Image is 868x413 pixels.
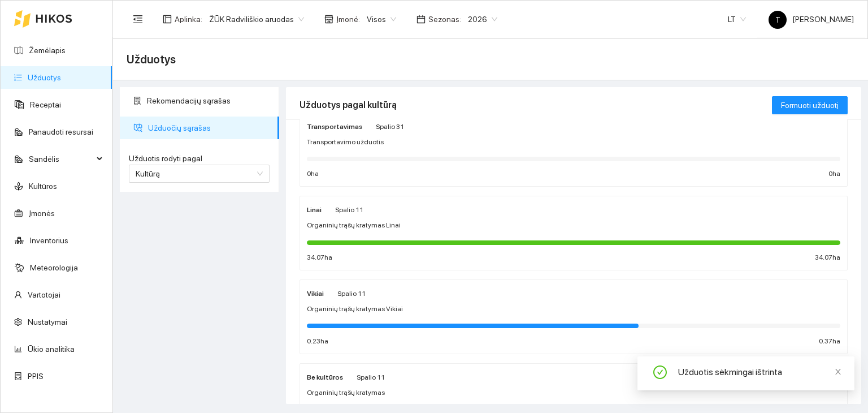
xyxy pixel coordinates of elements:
[127,8,149,31] button: menu-fold
[300,113,848,187] a: TransportavimasSpalio 31Transportavimo užduotis0ha0ha
[324,15,333,24] span: shop
[300,89,772,121] div: Užduotys pagal kultūrą
[357,373,385,381] span: Spalio 11
[307,336,328,347] span: 0.23 ha
[29,148,93,170] span: Sandėlis
[307,206,322,214] strong: Linai
[307,137,384,148] span: Transportavimo užduotis
[307,290,324,298] strong: Vikiai
[772,96,848,114] button: Formuoti užduotį
[28,73,61,82] a: Užduotys
[376,123,404,131] span: Spalio 31
[336,13,360,25] span: Įmonė :
[127,50,176,68] span: Užduotys
[653,365,667,381] span: check-circle
[307,304,403,315] span: Organinių trąšų kratymas Vikiai
[175,13,202,25] span: Aplinka :
[307,373,343,381] strong: Be kultūros
[148,117,270,139] span: Užduočių sąrašas
[136,169,160,178] span: Kultūrą
[468,11,497,28] span: 2026
[30,263,78,272] a: Meteorologija
[815,252,840,263] span: 34.07 ha
[307,169,319,179] span: 0 ha
[834,368,842,376] span: close
[133,97,141,105] span: solution
[28,317,67,326] a: Nustatymai
[28,372,44,381] a: PPIS
[769,15,854,24] span: [PERSON_NAME]
[307,388,385,398] span: Organinių trąšų kratymas
[307,123,362,131] strong: Transportavimas
[428,13,461,25] span: Sezonas :
[30,236,68,245] a: Inventorius
[28,345,75,354] a: Ūkio analitika
[29,127,93,136] a: Panaudoti resursai
[133,14,143,24] span: menu-fold
[29,46,66,55] a: Žemėlapis
[129,153,270,165] label: Užduotis rodyti pagal
[307,220,401,231] span: Organinių trąšų kratymas Linai
[209,11,304,28] span: ŽŪK Radviliškio aruodas
[678,365,841,379] div: Užduotis sėkmingai ištrinta
[163,15,172,24] span: layout
[828,169,840,179] span: 0 ha
[147,89,270,112] span: Rekomendacijų sąrašas
[29,182,57,191] a: Kultūros
[28,290,60,299] a: Vartotojai
[819,336,840,347] span: 0.37 ha
[367,11,396,28] span: Visos
[416,15,426,24] span: calendar
[307,252,332,263] span: 34.07 ha
[337,290,366,298] span: Spalio 11
[335,206,363,214] span: Spalio 11
[728,11,746,28] span: LT
[30,100,61,109] a: Receptai
[300,279,848,354] a: VikiaiSpalio 11Organinių trąšų kratymas Vikiai0.23ha0.37ha
[29,209,55,218] a: Įmonės
[781,99,839,111] span: Formuoti užduotį
[300,196,848,270] a: LinaiSpalio 11Organinių trąšų kratymas Linai34.07ha34.07ha
[775,11,780,29] span: T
